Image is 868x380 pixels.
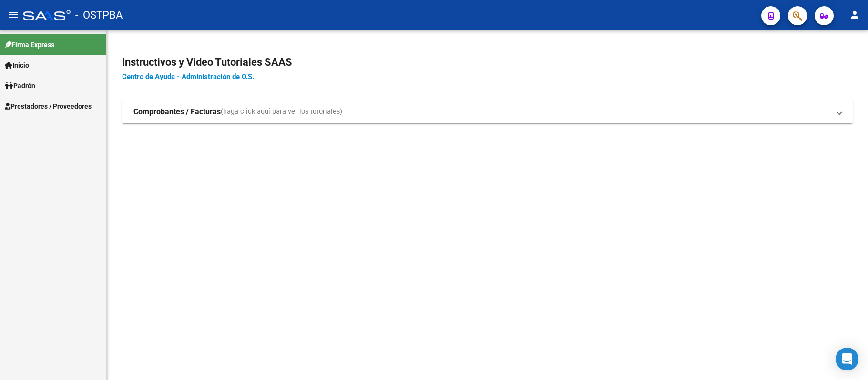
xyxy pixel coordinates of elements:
mat-icon: menu [8,9,19,20]
a: Centro de Ayuda - Administración de O.S. [122,72,254,81]
mat-icon: person [849,9,860,20]
div: Open Intercom Messenger [836,348,858,370]
span: Padrón [5,80,35,91]
span: Inicio [5,60,29,70]
span: Prestadores / Proveedores [5,101,92,111]
span: Firma Express [5,40,54,50]
mat-expansion-panel-header: Comprobantes / Facturas(haga click aquí para ver los tutoriales) [122,100,853,123]
h2: Instructivos y Video Tutoriales SAAS [122,53,853,71]
span: - OSTPBA [75,5,123,26]
span: (haga click aquí para ver los tutoriales) [221,107,342,117]
strong: Comprobantes / Facturas [133,107,221,117]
